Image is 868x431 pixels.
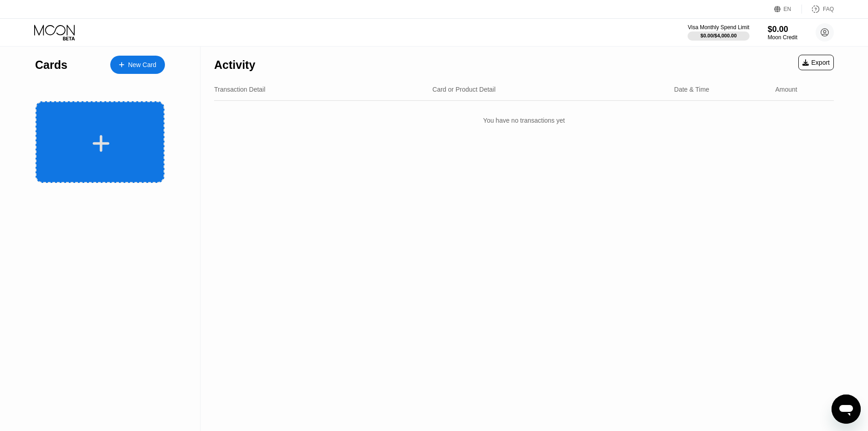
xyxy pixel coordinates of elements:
[784,6,791,12] div: EN
[688,24,749,41] div: Visa Monthly Spend Limit$0.00/$4,000.00
[823,6,834,12] div: FAQ
[128,61,156,69] div: New Card
[214,108,834,133] div: You have no transactions yet
[110,56,165,74] div: New Card
[768,34,797,41] div: Moon Credit
[214,86,265,93] div: Transaction Detail
[768,25,797,34] div: $0.00
[832,395,861,424] iframe: Przycisk umożliwiający otwarcie okna komunikatora
[688,24,749,31] div: Visa Monthly Spend Limit
[674,86,709,93] div: Date & Time
[214,58,255,72] div: Activity
[802,59,830,66] div: Export
[432,86,496,93] div: Card or Product Detail
[774,5,802,14] div: EN
[802,5,834,14] div: FAQ
[768,25,797,41] div: $0.00Moon Credit
[35,58,67,72] div: Cards
[775,86,797,93] div: Amount
[798,55,834,70] div: Export
[700,33,737,38] div: $0.00 / $4,000.00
